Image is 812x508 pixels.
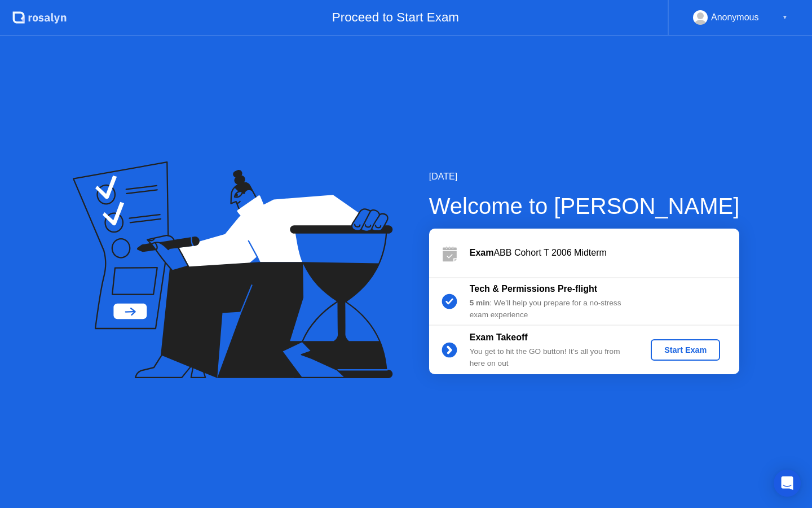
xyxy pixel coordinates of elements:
b: Exam Takeoff [470,332,528,342]
div: Open Intercom Messenger [774,470,801,497]
div: : We’ll help you prepare for a no-stress exam experience [470,297,632,321]
div: Start Exam [655,345,716,354]
b: Exam [470,248,494,257]
div: Welcome to [PERSON_NAME] [429,189,740,223]
b: Tech & Permissions Pre-flight [470,284,597,294]
div: ▼ [782,10,788,25]
div: You get to hit the GO button! It’s all you from here on out [470,346,632,369]
div: ABB Cohort T 2006 Midterm [470,246,739,260]
div: Anonymous [711,10,759,25]
b: 5 min [470,299,490,307]
div: [DATE] [429,170,740,183]
button: Start Exam [651,339,720,361]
